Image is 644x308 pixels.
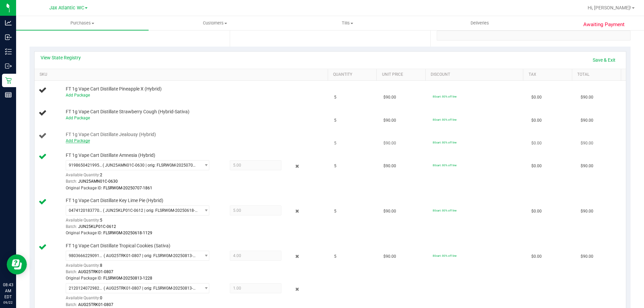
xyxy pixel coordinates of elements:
span: FT 1g Vape Cart Distillate Key Lime Pie (Hybrid) [66,197,163,204]
inline-svg: Retail [5,77,12,84]
a: Add Package [66,138,90,143]
span: AUG25TRK01-0807 [78,302,113,307]
span: 2120124072982250 [69,286,104,291]
span: 9198650421995774 [69,163,103,168]
div: Available Quantity: [66,215,217,229]
span: $90.00 [383,117,396,124]
p: 08:43 AM EDT [3,282,13,300]
span: $0.00 [531,163,542,169]
span: FLSRWGM-20250813-1228 [103,276,152,281]
span: FT 1g Vape Cart Distillate Amnesia (Hybrid) [66,152,155,159]
inline-svg: Analytics [5,19,12,26]
span: Original Package ID: [66,186,102,190]
span: select [200,206,209,215]
a: Save & Exit [588,54,620,66]
span: Batch: [66,179,77,184]
span: Batch: [66,302,77,307]
span: 8 [100,263,102,268]
a: Customers [149,16,281,30]
span: $0.00 [531,140,542,146]
a: Add Package [66,93,90,98]
span: 5 [334,117,336,124]
inline-svg: Reports [5,91,12,98]
span: Original Package ID: [66,276,102,281]
span: select [200,161,209,170]
span: Purchases [16,20,149,26]
span: Batch: [66,269,77,274]
span: 5 [334,94,336,101]
span: $90.00 [581,140,593,146]
span: $0.00 [531,117,542,124]
a: Tax [529,72,570,77]
a: Quantity [333,72,374,77]
span: 5 [334,253,336,260]
span: Deliveries [462,20,498,26]
span: 0474120183770801 [69,208,103,213]
span: $90.00 [383,94,396,101]
span: FLSRWGM-20250707-1861 [103,186,152,190]
span: Jax Atlantic WC [49,5,84,11]
span: 80cart: 80% off line [433,254,457,257]
span: Customers [149,20,281,26]
a: Unit Price [382,72,423,77]
span: JUN25KLP01C-0612 [78,224,116,229]
span: FT 1g Vape Cart Distillate Tropical Cookies (Sativa) [66,243,170,249]
span: Awaiting Payment [583,21,625,28]
a: Total [577,72,618,77]
span: $90.00 [581,253,593,260]
span: $90.00 [383,253,396,260]
span: 80cart: 80% off line [433,95,457,98]
span: AUG25TRK01-0807 [78,269,113,274]
span: ( JUN25KLP01C-0612 | orig: FLSRWGM-20250618-1129 ) [103,208,198,213]
span: Batch: [66,224,77,229]
a: Discount [431,72,521,77]
span: ( AUG25TRK01-0807 | orig: FLSRWGM-20250813-1352 ) [104,286,198,291]
a: View State Registry [41,54,81,61]
span: FT 1g Vape Cart Distillate Jealousy (Hybrid) [66,131,156,138]
inline-svg: Outbound [5,63,12,69]
inline-svg: Inventory [5,48,12,55]
span: ( AUG25TRK01-0807 | orig: FLSRWGM-20250813-1228 ) [104,253,198,258]
span: $90.00 [581,163,593,169]
iframe: Resource center [7,254,27,274]
span: $0.00 [531,208,542,214]
span: 80cart: 80% off line [433,141,457,144]
a: Deliveries [414,16,546,30]
a: Purchases [16,16,149,30]
span: 5 [334,208,336,214]
span: 2 [100,173,102,177]
span: $90.00 [581,117,593,124]
span: $90.00 [383,140,396,146]
a: Tills [281,16,414,30]
span: Hi, [PERSON_NAME]! [588,5,631,10]
inline-svg: Inbound [5,34,12,41]
div: Available Quantity: [66,261,217,274]
span: 80cart: 80% off line [433,164,457,167]
span: select [200,251,209,260]
span: Tills [281,20,413,26]
div: Available Quantity: [66,293,217,306]
span: 9803666229091121 [69,253,104,258]
span: 5 [334,140,336,146]
span: 80cart: 80% off line [433,118,457,121]
span: ( JUN25AMN01C-0630 | orig: FLSRWGM-20250707-1861 ) [103,163,198,168]
a: SKU [40,72,325,77]
span: FLSRWGM-20250618-1129 [103,231,152,235]
span: $90.00 [581,94,593,101]
span: FT 1g Vape Cart Distillate Pineapple X (Hybrid) [66,86,162,92]
p: 09/22 [3,300,13,305]
span: select [200,284,209,293]
span: $0.00 [531,253,542,260]
span: $0.00 [531,94,542,101]
span: 0 [100,296,102,300]
a: Add Package [66,116,90,120]
span: $90.00 [581,208,593,214]
span: 5 [100,218,102,223]
div: Available Quantity: [66,170,217,183]
span: $90.00 [383,163,396,169]
span: $90.00 [383,208,396,214]
span: FT 1g Vape Cart Distillate Strawberry Cough (Hybrid-Sativa) [66,109,190,115]
span: 80cart: 80% off line [433,209,457,212]
span: 5 [334,163,336,169]
span: JUN25AMN01C-0630 [78,179,118,184]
